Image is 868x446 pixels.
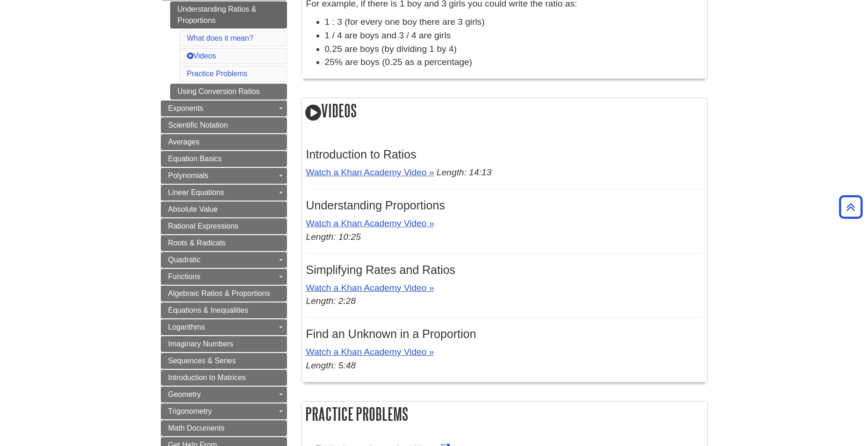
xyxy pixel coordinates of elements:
a: Quadratic [161,252,287,268]
span: Trigonometry [168,407,212,415]
span: Polynomials [168,172,208,180]
em: Length: 14:13 [437,167,491,177]
span: Rational Expressions [168,222,238,230]
a: Equations & Inequalities [161,302,287,318]
a: Watch a Khan Academy Video » [306,283,434,293]
a: Videos [187,52,216,60]
a: Practice Problems [187,70,248,78]
a: Watch a Khan Academy Video » [306,347,434,357]
h3: Simplifying Rates and Ratios [306,263,703,277]
span: Roots & Radicals [168,239,226,247]
a: Logarithms [161,319,287,335]
a: What does it mean? [187,34,253,42]
span: Quadratic [168,256,201,264]
a: Math Documents [161,420,287,436]
span: Linear Equations [168,188,224,196]
a: Imaginary Numbers [161,336,287,352]
a: Using Conversion Ratios [170,84,287,100]
h2: Practice Problems [301,402,707,426]
em: Length: 10:25 [306,232,361,242]
li: 25% are boys (0.25 as a percentage) [325,56,703,69]
em: Length: 5:48 [306,360,356,370]
em: Length: 2:28 [306,296,356,306]
a: Linear Equations [161,185,287,201]
a: Watch a Khan Academy Video » [306,167,434,177]
span: Exponents [168,104,204,112]
span: Algebraic Ratios & Proportions [168,289,270,297]
a: Averages [161,134,287,150]
span: Scientific Notation [168,121,228,129]
a: Exponents [161,101,287,116]
span: Averages [168,138,200,146]
h3: Introduction to Ratios [306,148,703,161]
h2: Videos [301,98,707,125]
a: Back to Top [836,201,866,213]
a: Rational Expressions [161,218,287,234]
span: Math Documents [168,424,225,432]
li: 0.25 are boys (by dividing 1 by 4) [325,43,703,56]
a: Watch a Khan Academy Video » [306,218,434,228]
span: Imaginary Numbers [168,340,234,348]
span: Geometry [168,390,201,398]
li: 1 / 4 are boys and 3 / 4 are girls [325,29,703,43]
h3: Find an Unknown in a Proportion [306,327,703,341]
a: Geometry [161,387,287,403]
a: Sequences & Series [161,353,287,369]
a: Understanding Ratios & Proportions [170,1,287,29]
span: Sequences & Series [168,357,236,365]
a: Polynomials [161,168,287,184]
span: Absolute Value [168,205,218,213]
span: Equations & Inequalities [168,306,249,314]
span: Functions [168,273,201,281]
a: Roots & Radicals [161,235,287,251]
a: Algebraic Ratios & Proportions [161,286,287,302]
span: Equation Basics [168,155,222,163]
a: Equation Basics [161,151,287,167]
span: Introduction to Matrices [168,374,246,381]
a: Trigonometry [161,403,287,419]
a: Functions [161,269,287,285]
a: Absolute Value [161,201,287,217]
a: Introduction to Matrices [161,370,287,386]
li: 1 : 3 (for every one boy there are 3 girls) [325,15,703,29]
span: Logarithms [168,323,205,331]
a: Scientific Notation [161,117,287,133]
h3: Understanding Proportions [306,199,703,212]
